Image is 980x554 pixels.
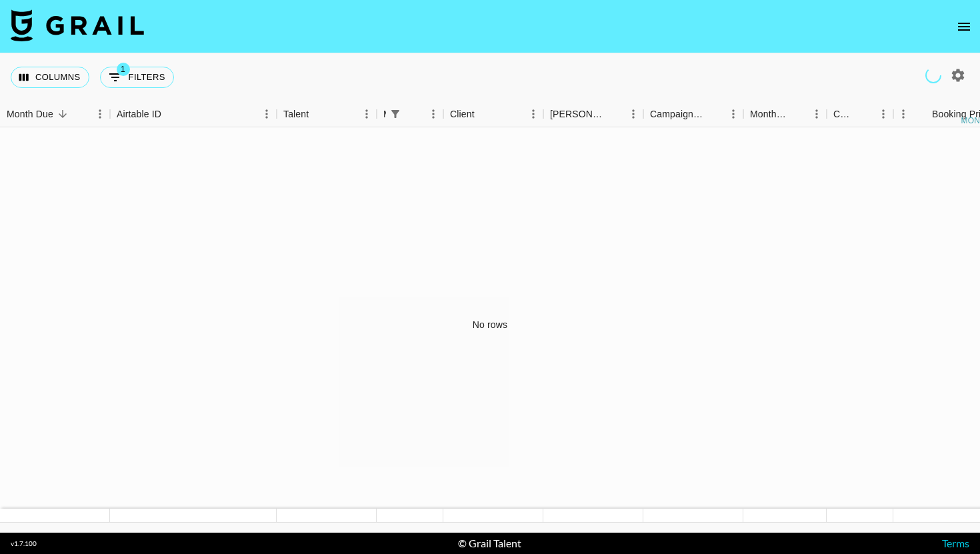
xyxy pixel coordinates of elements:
div: © Grail Talent [458,537,521,550]
span: 1 [117,63,130,76]
div: Airtable ID [110,101,277,127]
div: Campaign (Type) [643,101,743,127]
button: Menu [257,104,277,124]
div: 1 active filter [386,105,405,123]
button: Sort [309,105,327,123]
div: Campaign (Type) [650,101,705,127]
button: Menu [423,104,443,124]
img: Grail Talent [11,9,144,41]
button: Show filters [386,105,405,123]
button: open drawer [951,13,977,40]
button: Sort [855,105,873,123]
button: Sort [53,105,72,123]
button: Menu [723,104,743,124]
div: v 1.7.100 [11,539,37,548]
button: Select columns [11,67,89,88]
button: Sort [788,105,807,123]
button: Sort [913,105,932,123]
button: Menu [893,104,913,124]
div: Booker [543,101,643,127]
div: Month Due [7,101,53,127]
div: Client [450,101,475,127]
div: Month Due [743,101,827,127]
div: Talent [283,101,309,127]
button: Menu [90,104,110,124]
div: Manager [377,101,443,127]
div: Client [443,101,543,127]
div: Currency [827,101,893,127]
button: Menu [873,104,893,124]
button: Menu [623,104,643,124]
button: Show filters [100,67,174,88]
button: Sort [405,105,423,123]
button: Menu [807,104,827,124]
button: Menu [357,104,377,124]
button: Menu [523,104,543,124]
button: Sort [161,105,180,123]
button: Sort [475,105,493,123]
span: Refreshing users, talent, clients, campaigns, managers... [924,66,942,84]
div: Manager [383,101,386,127]
div: [PERSON_NAME] [550,101,605,127]
div: Airtable ID [117,101,161,127]
button: Sort [605,105,623,123]
div: Talent [277,101,377,127]
div: Month Due [750,101,788,127]
button: Sort [705,105,723,123]
div: Currency [833,101,855,127]
a: Terms [942,537,969,549]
